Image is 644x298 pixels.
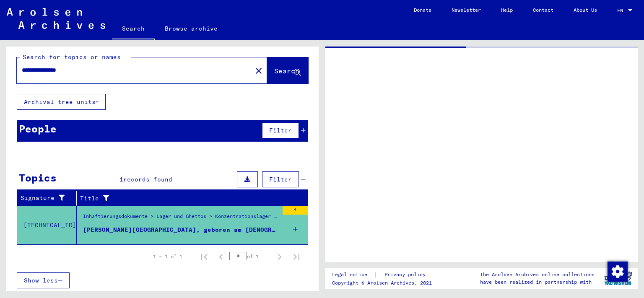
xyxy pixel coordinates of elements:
[80,194,291,203] div: Title
[271,248,288,265] button: Next page
[608,262,628,282] img: Zustimmung ändern
[332,279,436,287] p: Copyright © Arolsen Archives, 2021
[17,206,77,244] td: [TECHNICAL_ID]
[229,252,271,260] div: of 1
[196,248,213,265] button: First page
[17,272,70,288] button: Show less
[21,192,78,205] div: Signature
[80,192,300,205] div: Title
[267,57,308,83] button: Search
[24,277,58,284] span: Show less
[83,225,278,234] div: [PERSON_NAME][GEOGRAPHIC_DATA], geboren am [DEMOGRAPHIC_DATA]
[332,270,436,279] div: |
[480,278,595,286] p: have been realized in partnership with
[112,18,155,40] a: Search
[269,127,292,134] span: Filter
[153,253,182,260] div: 1 – 1 of 1
[262,171,299,187] button: Filter
[7,8,105,29] img: Arolsen_neg.svg
[23,53,121,61] mat-label: Search for topics or names
[254,66,264,76] mat-icon: close
[123,176,172,183] span: records found
[269,176,292,183] span: Filter
[617,7,623,13] mat-select-trigger: EN
[378,270,436,279] a: Privacy policy
[119,176,123,183] span: 1
[607,261,627,281] div: Zustimmung ändern
[283,206,308,215] div: 4
[213,248,229,265] button: Previous page
[19,121,57,136] div: People
[274,67,299,75] span: Search
[480,271,595,278] p: The Arolsen Archives online collections
[250,62,267,79] button: Clear
[17,94,106,110] button: Archival tree units
[21,194,70,202] div: Signature
[155,18,228,39] a: Browse archive
[602,268,634,289] img: yv_logo.png
[19,170,57,185] div: Topics
[332,270,374,279] a: Legal notice
[262,122,299,138] button: Filter
[83,212,278,224] div: Inhaftierungsdokumente > Lager und Ghettos > Konzentrationslager [GEOGRAPHIC_DATA] > Individuelle...
[288,248,305,265] button: Last page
